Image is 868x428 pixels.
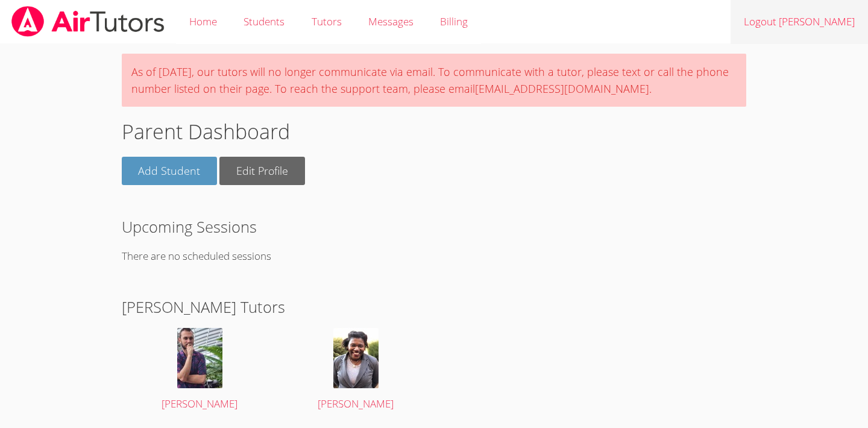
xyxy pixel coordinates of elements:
[219,157,305,185] a: Edit Profile
[122,215,747,238] h2: Upcoming Sessions
[318,397,394,411] span: [PERSON_NAME]
[10,6,166,37] img: airtutors_banner-c4298cdbf04f3fff15de1276eac7730deb9818008684d7c2e4769d2f7ddbe033.png
[122,248,747,265] p: There are no scheduled sessions
[122,54,747,107] div: As of [DATE], our tutors will no longer communicate via email. To communicate with a tutor, pleas...
[122,157,218,185] a: Add Student
[122,116,747,147] h1: Parent Dashboard
[368,14,414,28] span: Messages
[134,328,265,413] a: [PERSON_NAME]
[291,328,422,413] a: [PERSON_NAME]
[122,295,747,318] h2: [PERSON_NAME] Tutors
[177,328,222,388] img: 20240721_091457.jpg
[333,328,379,388] img: avatar.png
[162,397,237,411] span: [PERSON_NAME]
